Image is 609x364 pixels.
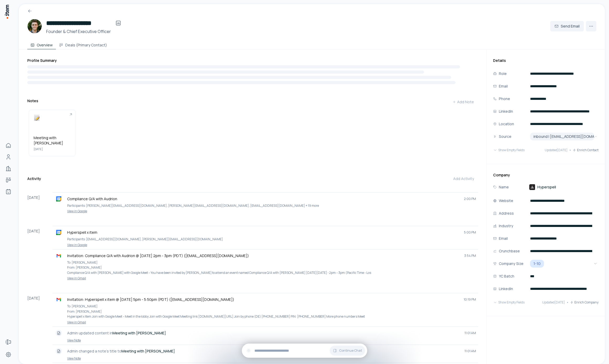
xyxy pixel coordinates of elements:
h3: Activity [27,176,41,181]
span: 11:01 AM [464,331,476,335]
span: Send Email [561,24,580,29]
a: Forms [3,337,14,347]
a: deals [3,175,14,185]
span: Updated [DATE] [542,300,565,305]
div: [DATE] [27,226,52,282]
button: Overview [27,39,56,49]
p: Website [499,198,513,204]
p: To: [PERSON_NAME] From: [PERSON_NAME] Hyperspell x item Join with Google Meet – Meet in the lobby... [67,304,476,319]
img: Conor Brennan-Burke [27,19,42,34]
img: gmail logo [56,297,61,302]
p: To: [PERSON_NAME] From: [PERSON_NAME] Compliance Q/A with [PERSON_NAME] with Google Meet – You ha... [67,260,476,275]
span: 5:00 PM [464,230,476,235]
a: View in Gmail [55,276,476,280]
button: Send Email [550,21,584,31]
span: 2:00 PM [464,197,476,201]
a: View Note [55,338,476,343]
h5: Meeting with [PERSON_NAME] [34,135,71,146]
a: Agents [3,186,14,197]
button: Enrich Contact [573,145,599,155]
p: Company Size [499,261,523,267]
p: Participants: [EMAIL_ADDRESS][DOMAIN_NAME], [PERSON_NAME][EMAIL_ADDRESS][DOMAIN_NAME] [67,237,476,242]
strong: Meeting with [PERSON_NAME] [121,349,175,354]
p: Email [499,83,508,89]
h3: Details [493,58,599,63]
p: Participants: [PERSON_NAME][EMAIL_ADDRESS][DOMAIN_NAME], [PERSON_NAME][EMAIL_ADDRESS][DOMAIN_NAME... [67,203,476,208]
h3: Notes [27,98,38,104]
img: gmail logo [56,253,61,258]
span: [DATE] [34,147,71,151]
span: Updated [DATE] [545,148,568,152]
button: Add Note [448,97,478,107]
h3: Profile Summary [27,58,478,63]
button: Show Empty Fields [493,297,525,308]
span: 10:19 PM [464,297,476,302]
a: Settings [3,349,14,360]
p: Industry [499,223,513,229]
p: Admin changed a note's title to [67,349,460,354]
button: Show Empty Fields [493,145,525,155]
p: Compliance Q/A with Audrion [67,196,460,202]
a: Home [3,140,14,151]
p: Location [499,121,514,127]
span: 3:54 PM [464,254,476,258]
p: Source [499,134,511,139]
p: LinkedIn [499,286,513,292]
img: gcal logo [56,230,61,235]
button: Enrich Company [570,297,599,308]
span: Hyperspell [537,184,556,190]
a: View in Google [55,243,476,247]
img: Item Brain Logo [4,4,9,19]
div: Add Note [452,99,474,105]
a: Contacts [3,152,14,162]
p: Phone [499,96,510,102]
button: Continue Chat [330,346,365,356]
button: More actions [586,21,596,31]
a: View Note [55,356,476,361]
a: View in Gmail [55,320,476,324]
span: 11:01 AM [464,349,476,353]
p: YC Batch [499,273,514,279]
img: Hyperspell [529,184,535,190]
p: Email [499,236,508,241]
p: Invitation: Compliance Q/A with Audrion @ [DATE] 2pm - 3pm (PDT) ([EMAIL_ADDRESS][DOMAIN_NAME]) [67,253,460,258]
a: Hyperspell [529,184,556,190]
a: Companies [3,163,14,174]
h3: Company [493,172,599,178]
h3: Founder & Chief Executive Officer [46,28,124,35]
p: Role [499,71,507,77]
div: Continue Chat [242,344,367,358]
img: gcal logo [56,196,61,202]
p: Name [499,184,509,190]
button: Deals (Primary Contact) [56,39,110,49]
p: Admin updated content in [67,330,460,336]
div: [DATE] [27,192,52,216]
p: LinkedIn [499,108,513,114]
p: Crunchbase [499,248,520,254]
p: Hyperspell x item [67,230,460,235]
p: Invitation: Hyperspell x item @ [DATE] 5pm - 5:50pm (PDT) ([EMAIL_ADDRESS][DOMAIN_NAME]) [67,297,460,302]
strong: Meeting with [PERSON_NAME] [113,330,166,335]
a: View in Google [55,209,476,213]
p: Address [499,210,514,216]
span: Continue Chat [339,349,362,353]
button: Add Activity [449,173,478,184]
img: memo [34,115,40,121]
